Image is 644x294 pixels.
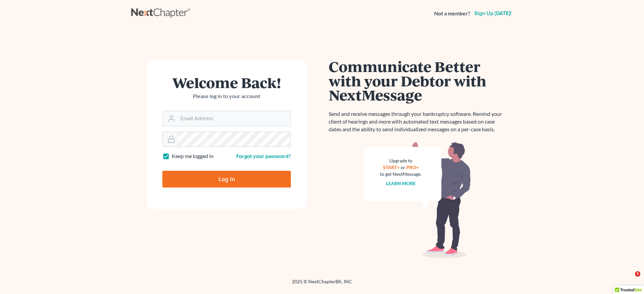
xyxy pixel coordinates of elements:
input: Log In [162,171,291,188]
iframe: Intercom live chat [621,271,637,287]
div: 2025 © NextChapterBK, INC [131,278,513,290]
span: or [401,164,405,170]
h1: Welcome Back! [162,75,291,90]
span: 5 [635,271,640,277]
div: to get NextMessage. [380,171,421,177]
img: nextmessage_bg-59042aed3d76b12b5cd301f8e5b87938c9018125f34e5fa2b7a6b67550977c72.svg [364,141,471,259]
h1: Communicate Better with your Debtor with NextMessage [329,59,506,102]
input: Email Address [178,111,291,126]
a: Sign up [DATE]! [473,11,513,16]
p: Send and receive messages through your bankruptcy software. Remind your client of hearings and mo... [329,110,506,133]
div: Upgrade to [380,157,421,164]
a: Learn more [386,180,416,186]
a: PRO+ [406,164,419,170]
a: Forgot your password? [236,153,291,159]
strong: Not a member? [434,10,470,17]
label: Keep me logged in [172,152,214,160]
p: Please log in to your account [162,92,291,100]
a: START+ [383,164,400,170]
